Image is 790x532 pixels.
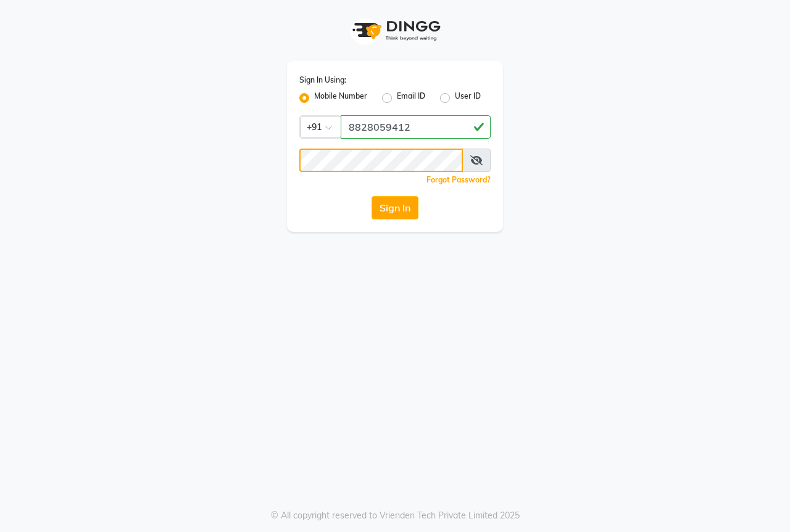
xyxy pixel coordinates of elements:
label: Mobile Number [314,91,367,105]
label: Email ID [397,91,425,105]
img: logo1.svg [346,12,444,49]
input: Username [341,115,491,139]
input: Username [299,149,463,172]
a: Forgot Password? [426,175,491,184]
label: User ID [455,91,481,105]
label: Sign In Using: [299,75,346,86]
button: Sign In [372,196,418,219]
